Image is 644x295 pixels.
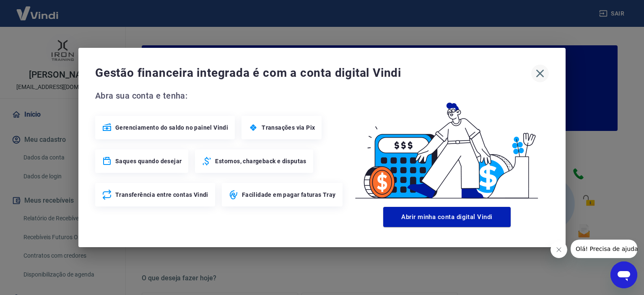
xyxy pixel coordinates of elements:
span: Saques quando desejar [115,157,182,165]
span: Transações via Pix [262,123,315,132]
iframe: Botão para abrir a janela de mensagens [610,261,637,288]
span: Gerenciamento do saldo no painel Vindi [115,123,228,132]
span: Estornos, chargeback e disputas [215,157,306,165]
iframe: Mensagem da empresa [571,240,637,258]
span: Gestão financeira integrada é com a conta digital Vindi [95,65,531,81]
span: Abra sua conta e tenha: [95,89,345,102]
span: Facilidade em pagar faturas Tray [242,191,336,199]
span: Olá! Precisa de ajuda? [5,6,70,13]
img: Good Billing [345,89,549,204]
iframe: Fechar mensagem [551,241,567,258]
span: Transferência entre contas Vindi [115,191,208,199]
button: Abrir minha conta digital Vindi [383,207,511,227]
